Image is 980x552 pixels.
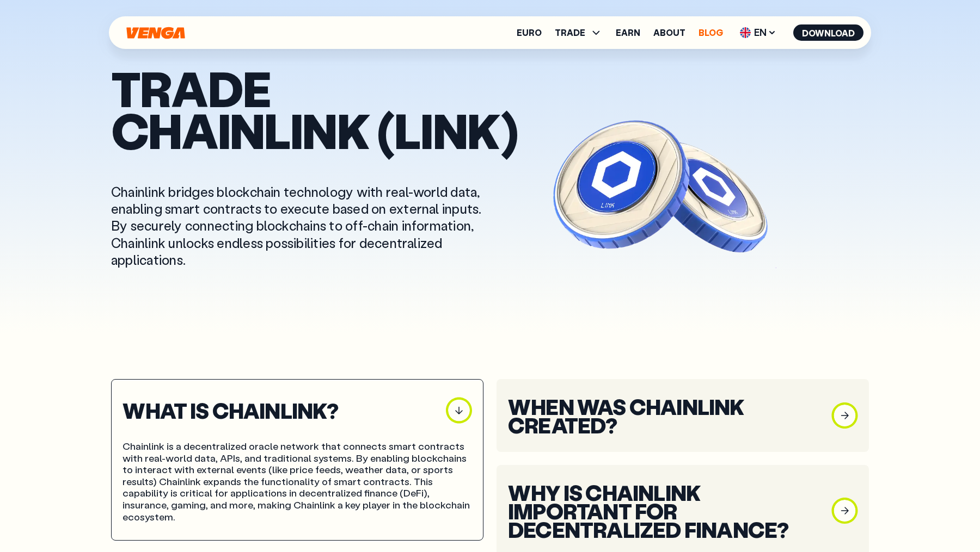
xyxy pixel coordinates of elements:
h3: What is Chainlink? [122,401,433,419]
span: TRADE [555,26,603,39]
span: TRADE [555,28,585,37]
button: Why is Chainlink important for decentralized finance? [508,483,857,538]
h3: Why is Chainlink important for decentralized finance? [508,483,818,538]
svg: Home [125,27,186,39]
h1: TRADE Chainlink (link) [111,67,543,151]
button: Download [793,24,863,41]
div: Chainlink is a decentralized oracle network that connects smart contracts with real-world data, A... [122,441,472,523]
img: flag-uk [740,27,751,38]
button: What is Chainlink? [122,397,472,423]
h3: When was Chainlink created? [508,397,818,434]
a: About [653,28,685,37]
button: When was Chainlink created? [508,397,857,434]
a: Blog [699,28,723,37]
a: Euro [517,28,542,37]
a: Earn [616,28,640,37]
p: Chainlink bridges blockchain technology with real-world data, enabling smart contracts to execute... [111,183,500,268]
span: EN [736,24,780,41]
